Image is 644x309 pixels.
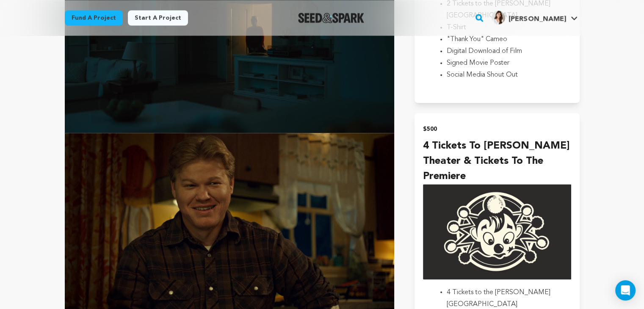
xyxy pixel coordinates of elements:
a: Seed&Spark Homepage [298,13,365,23]
span: [PERSON_NAME] [509,16,566,22]
a: Fund a project [65,10,123,25]
li: Digital Download of Film [447,45,561,57]
li: Social Media Shout Out [447,69,561,81]
a: Ruggiero K.'s Profile [490,9,579,24]
span: Ruggiero K.'s Profile [490,9,579,27]
img: Seed&Spark Logo Dark Mode [298,13,365,23]
div: Ruggiero K.'s Profile [492,11,566,24]
img: 03be3fee93616958.jpg [492,11,505,24]
li: Signed Movie Poster [447,57,561,69]
h4: 4 Tickets to [PERSON_NAME] Theater & Tickets to the Premiere [423,138,571,184]
li: "Thank You" Cameo [447,33,561,45]
h2: $500 [423,123,571,135]
div: Open Intercom Messenger [615,280,636,301]
a: Start a project [128,10,188,25]
img: incentive [423,184,571,279]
